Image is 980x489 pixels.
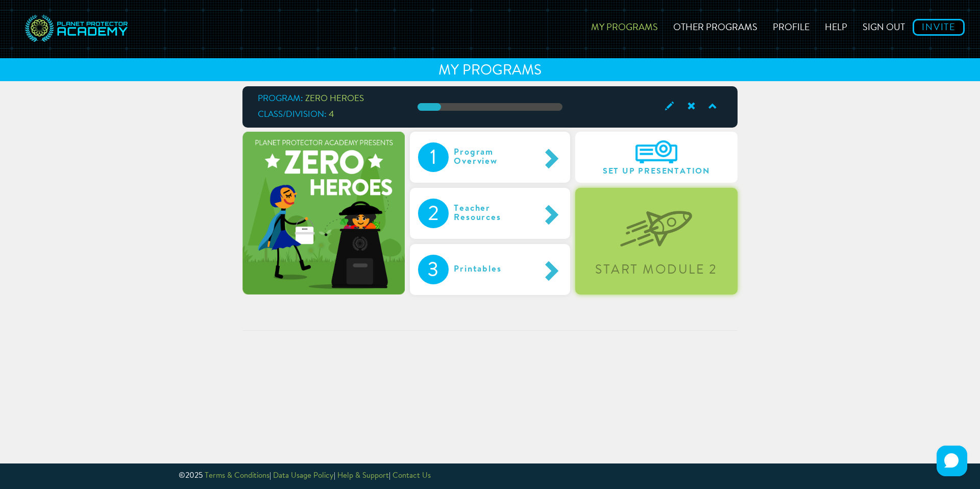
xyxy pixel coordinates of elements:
span: Collapse [701,100,722,113]
span: ZERO HEROES [305,94,364,103]
span: Archive Class [679,100,701,113]
span: | [269,472,271,480]
a: My Programs [583,8,666,44]
span: 2025 [185,472,203,480]
iframe: HelpCrunch [934,443,970,479]
img: zeroHeroes-709919bdc35c19934481c5a402c44ecc.png [242,132,405,294]
div: 1 [418,142,449,172]
div: 2 [418,199,449,228]
a: Contact Us [393,472,431,480]
img: A6IEyHKz3Om3AAAAAElFTkSuQmCC [635,140,677,163]
span: | [334,472,335,480]
span: © [179,472,185,480]
a: Help & Support [337,472,389,480]
img: startLevel-067b1d7070320fa55a55bc2f2caa8c2a.png [620,194,692,247]
span: Set Up Presentation [583,167,729,176]
a: Invite [913,19,965,36]
span: Program: [258,94,303,103]
a: Other Programs [666,8,765,44]
a: Data Usage Policy [273,472,334,480]
span: | [389,472,390,480]
span: Edit Class [657,100,679,113]
img: svg+xml;base64,PD94bWwgdmVyc2lvbj0iMS4wIiBlbmNvZGluZz0idXRmLTgiPz4NCjwhLS0gR2VuZXJhdG9yOiBBZG9iZS... [23,8,130,51]
div: Teacher Resources [449,199,540,228]
span: Class/Division: [258,110,327,119]
a: Help [817,8,855,44]
div: 3 [418,255,449,284]
a: Profile [765,8,817,44]
span: 4 [329,110,334,119]
div: Printables [449,255,528,284]
a: Sign out [855,8,913,44]
div: Start Module 2 [577,264,736,277]
div: Program Overview [449,142,540,172]
a: Terms & Conditions [205,472,269,480]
